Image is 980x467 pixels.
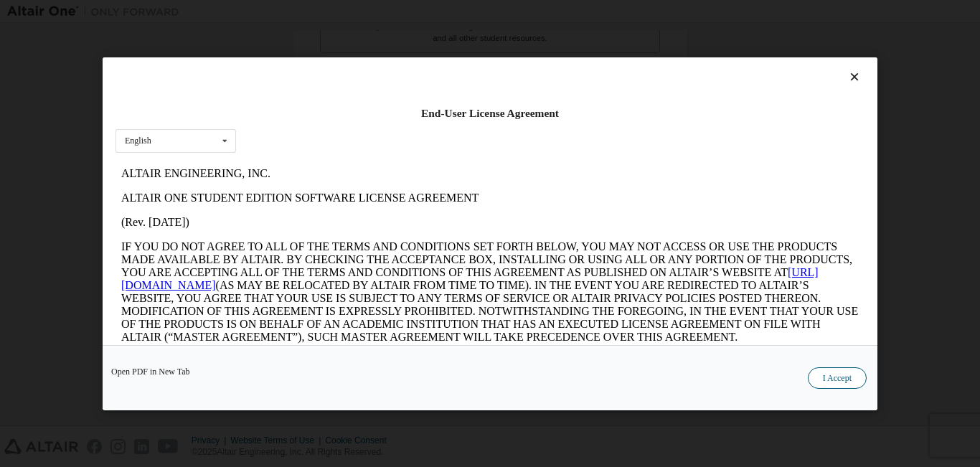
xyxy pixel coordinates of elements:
button: I Accept [808,367,867,388]
p: This Altair One Student Edition Software License Agreement (“Agreement”) is between Altair Engine... [6,194,743,245]
a: [URL][DOMAIN_NAME] [6,105,703,130]
p: ALTAIR ENGINEERING, INC. [6,6,743,19]
p: IF YOU DO NOT AGREE TO ALL OF THE TERMS AND CONDITIONS SET FORTH BELOW, YOU MAY NOT ACCESS OR USE... [6,79,743,182]
p: (Rev. [DATE]) [6,55,743,67]
a: Open PDF in New Tab [111,367,190,375]
div: English [125,136,151,145]
div: End-User License Agreement [116,106,864,121]
p: ALTAIR ONE STUDENT EDITION SOFTWARE LICENSE AGREEMENT [6,30,743,43]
